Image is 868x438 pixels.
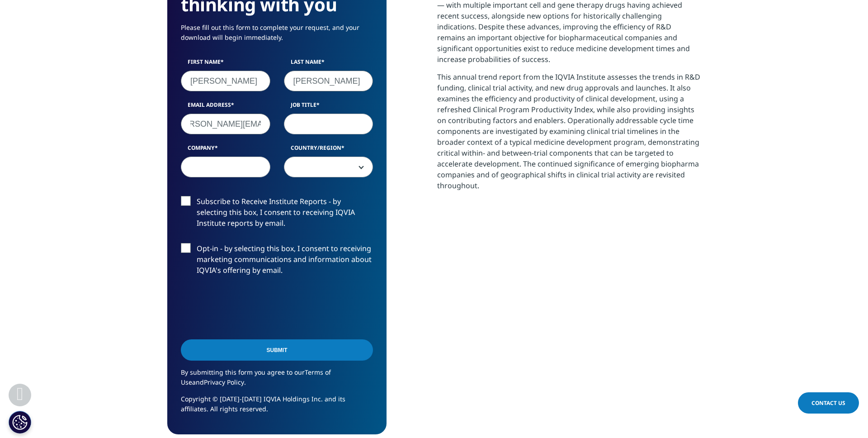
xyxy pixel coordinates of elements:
[181,290,318,325] iframe: reCAPTCHA
[437,71,701,198] p: This annual trend report from the IQVIA Institute assesses the trends in R&D funding, clinical tr...
[181,367,373,394] p: By submitting this form you agree to our and .
[181,394,373,421] p: Copyright © [DATE]-[DATE] IQVIA Holdings Inc. and its affiliates. All rights reserved.
[284,58,373,71] label: Last Name
[284,144,373,157] label: Country/Region
[181,339,373,361] input: Submit
[181,144,270,157] label: Company
[181,101,270,114] label: Email Address
[181,58,270,71] label: First Name
[181,243,373,281] label: Opt-in - by selecting this box, I consent to receiving marketing communications and information a...
[284,101,373,114] label: Job Title
[798,392,859,414] a: Contact Us
[204,378,244,386] a: Privacy Policy
[811,399,845,407] span: Contact Us
[181,23,373,49] p: Please fill out this form to complete your request, and your download will begin immediately.
[9,411,31,433] button: Cookie Settings
[181,196,373,233] label: Subscribe to Receive Institute Reports - by selecting this box, I consent to receiving IQVIA Inst...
